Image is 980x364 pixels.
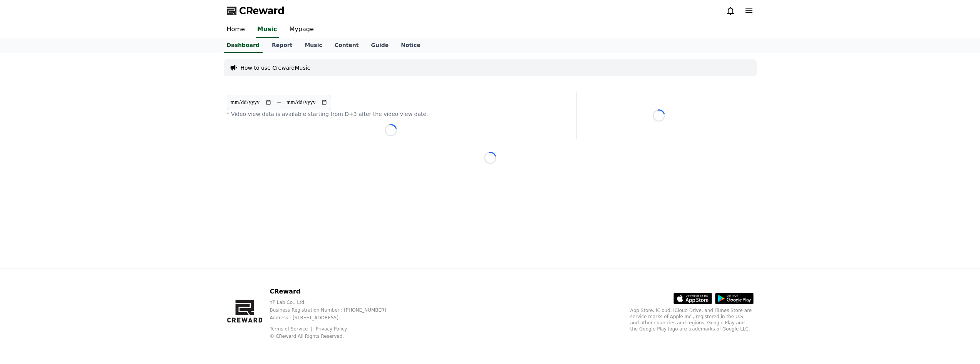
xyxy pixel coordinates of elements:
a: How to use CrewardMusic [241,64,310,72]
p: Business Registration Number : [PHONE_NUMBER] [270,307,399,313]
p: * Video view data is available starting from D+3 after the video view date. [227,110,555,118]
p: Address : [STREET_ADDRESS] [270,315,399,321]
p: YP Lab Co., Ltd. [270,299,399,305]
a: Music [256,22,279,38]
p: ~ [276,98,281,107]
a: Content [328,38,365,53]
a: Report [266,38,299,53]
a: Music [298,38,328,53]
a: CReward [227,5,285,17]
a: Mypage [283,22,320,38]
a: Privacy Policy [316,326,347,332]
a: Notice [395,38,427,53]
a: Dashboard [224,38,263,53]
span: CReward [239,5,285,17]
p: CReward [270,287,399,296]
p: © CReward All Rights Reserved. [270,333,399,339]
p: App Store, iCloud, iCloud Drive, and iTunes Store are service marks of Apple Inc., registered in ... [630,307,754,332]
a: Guide [365,38,395,53]
a: Home [221,22,251,38]
a: Terms of Service [270,326,313,332]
